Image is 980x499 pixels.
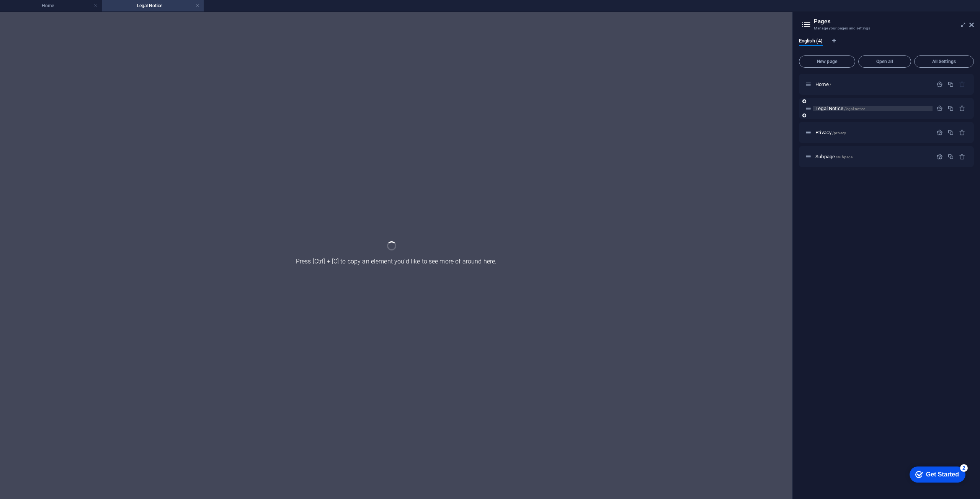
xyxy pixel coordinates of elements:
[858,55,911,68] button: Open all
[57,2,64,9] div: 2
[959,153,965,160] div: Remove
[799,36,823,47] span: English (4)
[836,155,853,159] span: /subpage
[815,154,853,159] span: Click to open page
[959,81,965,88] div: The startpage cannot be deleted
[814,18,974,25] h2: Pages
[947,105,954,112] div: Duplicate
[947,153,954,160] div: Duplicate
[6,4,62,20] div: Get Started 2 items remaining, 60% complete
[814,25,959,32] h3: Manage your pages and settings
[23,8,56,15] div: Get Started
[936,105,943,112] div: Settings
[815,130,846,135] span: Click to open page
[815,106,865,111] span: Click to open page
[947,81,954,88] div: Duplicate
[936,81,943,88] div: Settings
[959,129,965,136] div: Remove
[936,129,943,136] div: Settings
[947,129,954,136] div: Duplicate
[813,82,933,87] div: Home/
[862,59,908,64] span: Open all
[799,38,974,52] div: Language Tabs
[918,59,970,64] span: All Settings
[802,59,852,64] span: New page
[799,55,855,68] button: New page
[914,55,974,68] button: All Settings
[832,131,846,135] span: /privacy
[102,2,204,10] h4: Legal Notice
[959,105,965,112] div: Remove
[830,83,831,87] span: /
[813,130,933,135] div: Privacy/privacy
[844,107,866,111] span: /legal-notice
[815,81,831,87] span: Click to open page
[936,153,943,160] div: Settings
[813,154,933,159] div: Subpage/subpage
[813,106,933,111] div: Legal Notice/legal-notice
